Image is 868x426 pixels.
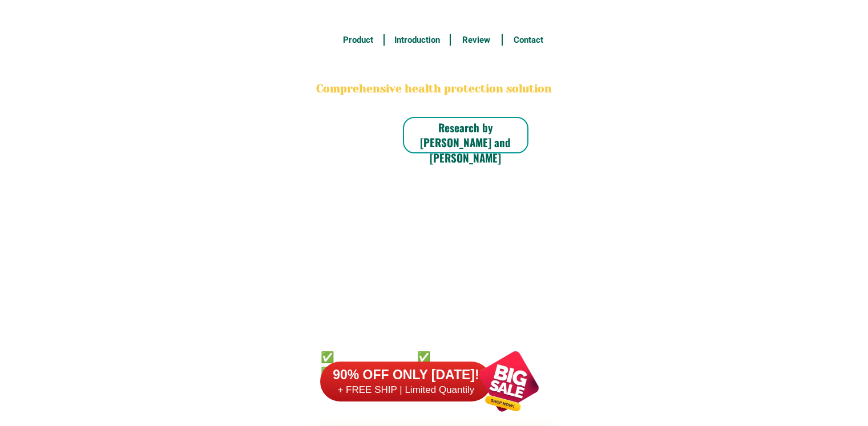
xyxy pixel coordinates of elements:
[314,6,554,23] h3: FREE SHIPPING NATIONWIDE
[390,34,443,47] h6: Introduction
[338,34,377,47] h6: Product
[314,55,554,82] h2: BONA VITA COFFEE
[403,120,528,165] h6: Research by [PERSON_NAME] and [PERSON_NAME]
[320,367,491,384] h6: 90% OFF ONLY [DATE]!
[509,34,548,47] h6: Contact
[457,34,496,47] h6: Review
[320,384,491,396] h6: + FREE SHIP | Limited Quantily
[314,81,554,98] h2: Comprehensive health protection solution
